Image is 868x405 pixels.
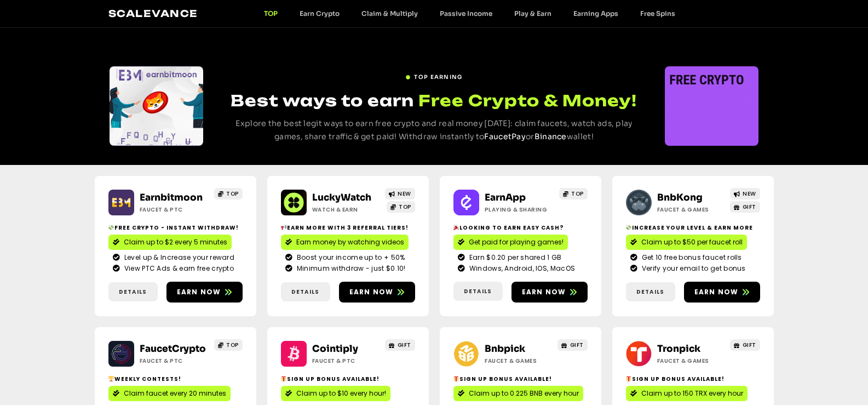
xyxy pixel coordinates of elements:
[166,282,243,303] a: Earn now
[140,192,203,203] a: Earnbitmoon
[281,386,390,401] a: Claim up to $10 every hour!
[110,66,203,146] div: Slides
[453,375,588,383] h2: Sign Up Bonus Available!
[694,287,739,297] span: Earn now
[657,357,726,365] h2: Faucet & Games
[657,192,703,203] a: BnbKong
[418,90,637,111] span: Free Crypto & Money!
[119,288,147,296] span: Details
[469,389,579,398] span: Claim up to 0.225 BNB every hour
[108,386,231,401] a: Claim faucet every 20 minutes
[281,375,415,383] h2: Sign up bonus available!
[281,225,286,230] img: 📢
[639,264,746,273] span: Verify your email to get bonus
[453,386,583,401] a: Claim up to 0.225 BNB every hour
[387,201,415,213] a: TOP
[385,339,415,351] a: GIFT
[108,224,243,232] h2: Free crypto - Instant withdraw!
[485,206,553,214] h2: Playing & Sharing
[485,343,525,355] a: Bnbpick
[398,341,411,349] span: GIFT
[626,282,675,301] a: Details
[253,9,686,18] nav: Menu
[140,343,206,355] a: FaucetCrypto
[665,66,758,146] div: Slides
[214,188,243,199] a: TOP
[522,287,566,297] span: Earn now
[639,253,742,263] span: Get 10 free bonus faucet rolls
[626,235,747,250] a: Claim up to $50 per faucet roll
[453,235,568,250] a: Get paid for playing games!
[464,287,492,295] span: Details
[743,190,756,198] span: NEW
[122,264,234,273] span: View PTC Ads & earn free crypto
[385,188,415,199] a: NEW
[743,203,756,211] span: GIFT
[429,9,503,18] a: Passive Income
[226,190,239,198] span: TOP
[294,253,405,263] span: Boost your income up to + 50%
[467,264,575,273] span: Windows, Android, IOS, MacOS
[108,282,158,301] a: Details
[534,132,567,141] a: Binance
[312,192,371,203] a: LuckyWatch
[281,376,286,381] img: 🎁
[414,73,462,81] span: TOP EARNING
[296,237,404,247] span: Earn money by watching videos
[629,9,686,18] a: Free Spins
[467,253,562,263] span: Earn $0.20 per shared 1 GB
[140,206,208,214] h2: Faucet & PTC
[312,357,381,365] h2: Faucet & PTC
[657,206,726,214] h2: Faucet & Games
[571,190,584,198] span: TOP
[743,341,756,349] span: GIFT
[626,375,760,383] h2: Sign Up Bonus Available!
[399,203,411,211] span: TOP
[223,117,645,144] p: Explore the best legit ways to earn free crypto and real money [DATE]: claim faucets, watch ads, ...
[641,237,743,247] span: Claim up to $50 per faucet roll
[511,282,588,303] a: Earn now
[296,389,386,398] span: Claim up to $10 every hour!
[570,341,584,349] span: GIFT
[281,224,415,232] h2: Earn more with 3 referral Tiers!
[405,69,462,81] a: TOP EARNING
[349,287,394,297] span: Earn now
[312,206,381,214] h2: Watch & Earn
[626,225,631,230] img: 💸
[294,264,406,273] span: Minimum withdraw - just $0.10!
[562,9,629,18] a: Earning Apps
[214,339,243,351] a: TOP
[108,8,198,19] a: Scalevance
[453,225,459,230] img: 🎉
[657,343,700,355] a: Tronpick
[559,188,588,199] a: TOP
[253,9,289,18] a: TOP
[281,235,409,250] a: Earn money by watching videos
[108,376,114,381] img: 🏆
[641,389,743,398] span: Claim up to 150 TRX every hour
[108,375,243,383] h2: Weekly contests!
[289,9,350,18] a: Earn Crypto
[730,339,760,351] a: GIFT
[485,192,526,203] a: EarnApp
[557,339,588,351] a: GIFT
[626,376,631,381] img: 🎁
[281,282,330,301] a: Details
[626,386,748,401] a: Claim up to 150 TRX every hour
[730,201,760,213] a: GIFT
[339,282,415,303] a: Earn now
[122,253,234,263] span: Level up & Increase your reward
[730,188,760,199] a: NEW
[453,376,459,381] img: 🎁
[626,224,760,232] h2: Increase your level & earn more
[140,357,208,365] h2: Faucet & PTC
[350,9,429,18] a: Claim & Multiply
[453,282,503,301] a: Details
[108,235,232,250] a: Claim up to $2 every 5 minutes
[231,91,414,110] span: Best ways to earn
[503,9,562,18] a: Play & Earn
[469,237,564,247] span: Get paid for playing games!
[312,343,358,355] a: Cointiply
[684,282,760,303] a: Earn now
[291,288,319,296] span: Details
